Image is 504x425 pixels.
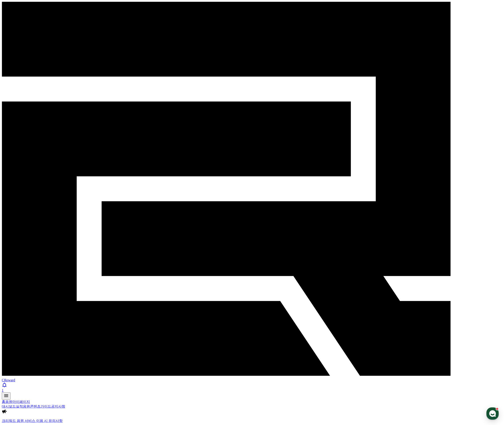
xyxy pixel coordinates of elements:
[30,404,41,408] a: 콘텐츠
[2,419,502,423] a: 크리워드 음원 서비스 이용 시 유의사항
[2,374,502,382] a: CReward
[2,404,16,408] a: 대시보드
[2,378,15,382] span: CReward
[2,388,502,392] div: 1
[2,382,502,392] a: 1
[23,404,30,408] a: 음원
[12,400,30,404] a: 마이페이지
[51,404,65,408] a: 공지사항
[16,404,23,408] a: 실적
[41,404,51,408] a: 가이드
[5,400,12,404] a: 음원
[2,400,5,404] a: 홈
